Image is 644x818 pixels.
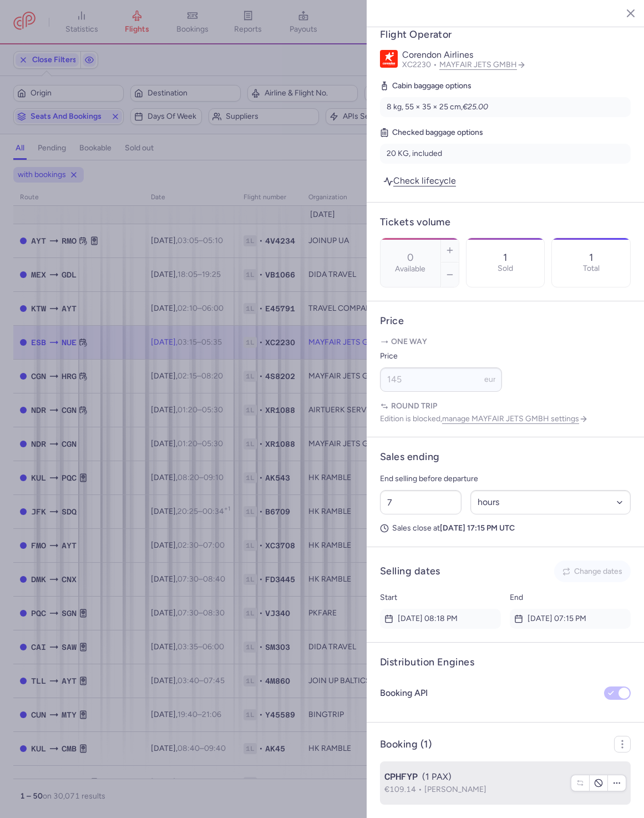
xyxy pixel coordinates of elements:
li: 20 KG, included [380,144,631,164]
p: 1 [589,252,593,263]
span: [PERSON_NAME] [424,785,486,794]
h4: Price [380,315,631,327]
p: Sold [498,264,513,273]
h4: Distribution Engines [380,656,631,669]
div: (1 PAX) [384,770,564,784]
time: [DATE] 08:18 PM [380,609,501,629]
span: XC2230 [402,60,439,69]
label: Available [395,265,425,274]
span: eur [484,375,496,384]
h4: Tickets volume [380,216,631,229]
a: manage MAYFAIR JETS GMBH settings [442,414,588,423]
p: 1 [503,252,507,263]
p: Round trip [380,401,631,412]
strong: [DATE] 17:15 PM UTC [440,523,515,533]
button: Change dates [554,561,631,582]
i: €25.00 [463,102,488,112]
span: CPHFYP [384,770,418,784]
p: End selling before departure [380,472,631,486]
div: 8 kg, 55 × 35 × 25 cm, [387,102,624,113]
span: €109.14 [384,785,424,794]
p: Edition is blocked, [380,414,631,424]
p: Corendon Airlines [402,50,631,60]
label: Price [380,350,502,363]
p: Sales close at [380,523,631,533]
input: ## [380,490,462,514]
h5: Checked baggage options [380,126,631,139]
h5: Cabin baggage options [380,79,631,93]
a: MAYFAIR JETS GMBH [439,60,526,69]
time: [DATE] 07:15 PM [510,609,631,629]
a: Check lifecycle [380,173,459,188]
h4: Booking API [380,688,428,699]
h4: Flight Operator [380,28,631,41]
h4: Sales ending [380,451,439,463]
p: One way [380,336,631,347]
p: End [510,591,631,604]
p: Start [380,591,501,604]
p: Total [583,264,600,273]
img: Corendon Airlines logo [380,50,398,68]
span: Change dates [574,567,622,575]
input: --- [380,367,502,392]
button: CPHFYP(1 PAX)€109.14[PERSON_NAME] [384,770,564,796]
h4: Booking (1) [380,738,432,751]
h4: Selling dates [380,565,440,578]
